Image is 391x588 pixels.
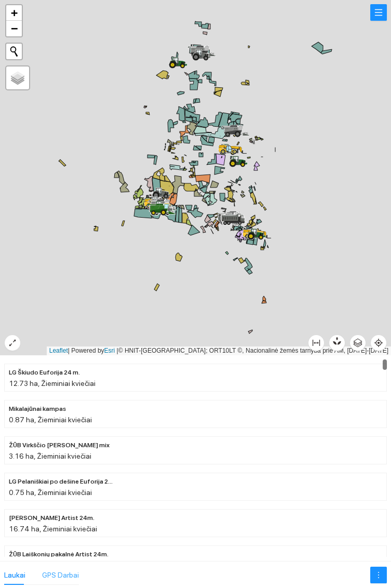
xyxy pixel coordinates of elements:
span: aim [371,339,386,347]
span: more [371,571,386,579]
span: LG Škiudo Euforija 24 m. [9,368,80,378]
a: Layers [6,66,29,89]
span: ŽŪB Kriščiūno Artist 24m. [9,513,95,523]
span: ŽŪB Virkščio Veselkiškiai mix [9,440,110,450]
div: | Powered by © HNIT-[GEOGRAPHIC_DATA]; ORT10LT ©, Nacionalinė žemės tarnyba prie AM, [DATE]-[DATE] [47,346,391,355]
span: column-width [308,339,324,347]
span: 0.87 ha, Žieminiai kviečiai [9,416,92,424]
button: more [370,567,387,583]
button: menu [370,4,387,21]
span: Mikalajūnai kampas [9,404,66,414]
span: + [11,6,18,19]
a: Leaflet [49,347,68,354]
span: ŽŪB Laiškonių pakalnė Artist 24m. [9,550,109,559]
button: expand-alt [4,335,21,351]
div: GPS Darbai [42,569,79,581]
a: Esri [104,347,115,354]
button: Initiate a new search [6,44,22,59]
div: Laukai [4,569,25,581]
a: Zoom out [6,21,22,36]
button: aim [370,335,387,351]
span: | [117,347,118,354]
a: Zoom in [6,5,22,21]
span: 16.74 ha, Žieminiai kviečiai [9,525,97,533]
span: expand-alt [5,339,20,347]
span: 0.75 ha, Žieminiai kviečiai [9,488,92,497]
span: LG Pelaniškiai po dešine Euforija 24m. [9,477,113,487]
span: 3.16 ha, Žieminiai kviečiai [9,452,91,460]
button: column-width [308,335,325,351]
span: − [11,22,18,35]
span: 12.73 ha, Žieminiai kviečiai [9,379,96,387]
